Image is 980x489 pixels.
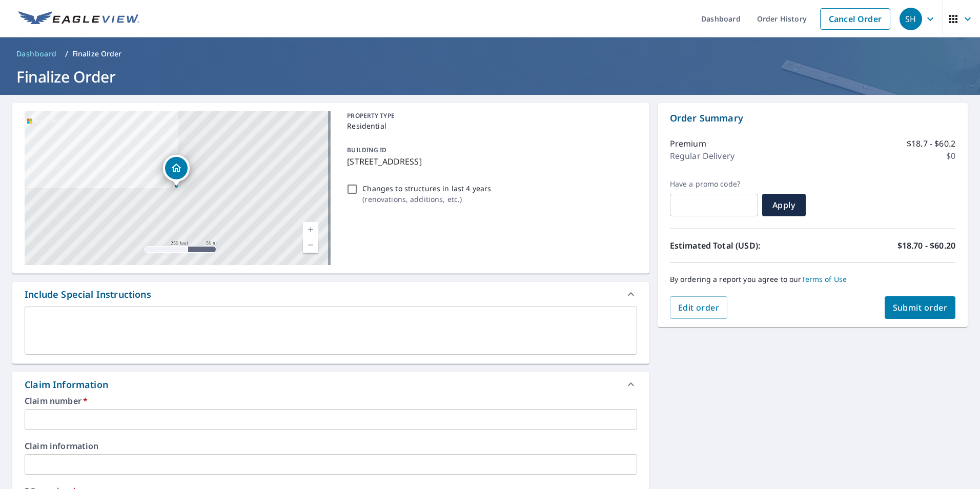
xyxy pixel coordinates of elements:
p: BUILDING ID [347,146,386,154]
span: Edit order [678,302,720,313]
p: $0 [946,150,955,162]
button: Submit order [885,296,956,319]
span: Dashboard [16,49,57,59]
button: Apply [762,194,806,216]
p: $18.70 - $60.20 [897,239,955,252]
span: Submit order [893,302,948,313]
h1: Finalize Order [12,66,968,87]
label: Claim information [25,442,637,450]
img: EV Logo [18,11,139,27]
p: Regular Delivery [670,150,734,162]
a: Terms of Use [802,274,847,284]
label: Have a promo code? [670,179,758,189]
p: By ordering a report you agree to our [670,275,955,284]
p: Changes to structures in last 4 years [362,183,491,194]
a: Dashboard [12,46,61,62]
p: Estimated Total (USD): [670,239,813,252]
label: Claim number [25,397,637,405]
div: Claim Information [12,372,649,397]
p: Order Summary [670,111,955,125]
a: Cancel Order [820,8,890,30]
p: Premium [670,137,706,150]
p: ( renovations, additions, etc. ) [362,194,491,205]
p: $18.7 - $60.2 [907,137,955,150]
p: Residential [347,120,632,131]
p: Finalize Order [72,49,122,59]
li: / [65,48,68,60]
p: [STREET_ADDRESS] [347,155,632,168]
div: Include Special Instructions [25,288,151,301]
div: SH [900,8,922,30]
div: Claim Information [25,378,108,392]
p: PROPERTY TYPE [347,111,632,120]
nav: breadcrumb [12,46,968,62]
a: Current Level 17, Zoom In [303,222,318,237]
div: Dropped pin, building 1, Residential property, 144 Ramblewood Dr Glenmoore, PA 19343 [163,155,190,187]
a: Current Level 17, Zoom Out [303,237,318,253]
span: Apply [770,199,798,211]
div: Include Special Instructions [12,282,649,307]
button: Edit order [670,296,728,319]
